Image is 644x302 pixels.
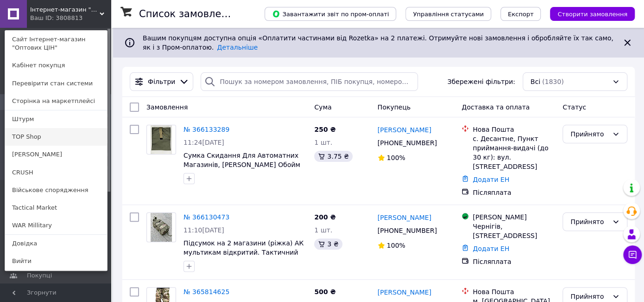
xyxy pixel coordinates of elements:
[570,217,608,227] div: Прийнято
[217,44,258,51] a: Детальніше
[314,151,352,162] div: 3.75 ₴
[5,164,107,181] a: CRUSH
[447,77,515,86] span: Збережені фільтри:
[5,57,107,74] a: Кабінет покупця
[376,224,439,237] div: [PHONE_NUMBER]
[541,10,635,17] a: Створити замовлення
[378,103,410,111] span: Покупець
[314,226,332,234] span: 1 шт.
[183,139,224,146] span: 11:24[DATE]
[473,257,555,266] div: Післяплата
[530,77,540,86] span: Всі
[5,110,107,128] a: Штурм
[473,222,555,240] div: Чернігів, [STREET_ADDRESS]
[473,212,555,222] div: [PERSON_NAME]
[5,199,107,217] a: Tactical Market
[30,14,69,22] div: Ваш ID: 3808813
[473,134,555,171] div: с. Десантне, Пункт приймання-видачі (до 30 кг): вул. [STREET_ADDRESS]
[265,7,396,21] button: Завантажити звіт по пром-оплаті
[5,252,107,270] a: Вийти
[473,188,555,197] div: Післяплата
[314,126,335,133] span: 250 ₴
[146,125,176,154] a: Фото товару
[378,213,431,222] a: [PERSON_NAME]
[5,75,107,92] a: Перевірити стан системи
[387,154,405,161] span: 100%
[473,287,555,296] div: Нова Пошта
[151,125,172,154] img: Фото товару
[314,213,335,221] span: 200 ₴
[183,126,229,133] a: № 366133289
[139,8,233,19] h1: Список замовлень
[5,92,107,110] a: Сторінка на маркетплейсі
[473,125,555,134] div: Нова Пошта
[378,125,431,135] a: [PERSON_NAME]
[461,103,530,111] span: Доставка та оплата
[623,245,642,264] button: Чат з покупцем
[27,271,52,280] span: Покупці
[183,152,300,178] a: Сумка Скидання Для Автоматних Магазинів, [PERSON_NAME] Обойм Тактичний олива
[508,11,534,18] span: Експорт
[413,11,484,18] span: Управління статусами
[376,136,439,149] div: [PHONE_NUMBER]
[146,103,188,111] span: Замовлення
[562,103,586,111] span: Статус
[473,245,509,252] a: Додати ЕН
[151,213,172,242] img: Фото товару
[387,242,405,249] span: 100%
[183,213,229,221] a: № 366130473
[272,10,389,18] span: Завантажити звіт по пром-оплаті
[314,139,332,146] span: 1 шт.
[183,226,224,234] span: 11:10[DATE]
[550,7,635,21] button: Створити замовлення
[201,72,417,91] input: Пошук за номером замовлення, ПІБ покупця, номером телефону, Email, номером накладної
[5,146,107,163] a: [PERSON_NAME]
[405,7,491,21] button: Управління статусами
[5,181,107,199] a: Військове спорядження
[314,103,331,111] span: Cума
[570,129,608,139] div: Прийнято
[500,7,541,21] button: Експорт
[5,128,107,146] a: TOP Shop
[183,239,303,265] a: Підсумок на 2 магазини (ріжка) АК мультикам відкритий. Тактичний подвійний підсумок під магазини
[314,288,335,296] span: 500 ₴
[542,78,564,85] span: (1830)
[5,31,107,57] a: Сайт Інтернет-магазин "Оптових ЦІН"
[183,288,229,296] a: № 365814625
[148,77,175,86] span: Фільтри
[378,288,431,297] a: [PERSON_NAME]
[5,235,107,252] a: Довідка
[570,291,608,302] div: Прийнято
[314,238,342,250] div: 3 ₴
[146,212,176,242] a: Фото товару
[473,176,509,183] a: Додати ЕН
[30,6,100,14] span: Інтернет-магазин "Оптових ЦІН"
[557,11,627,18] span: Створити замовлення
[5,217,107,234] a: WAR Millitary
[143,34,613,51] span: Вашим покупцям доступна опція «Оплатити частинами від Rozetka» на 2 платежі. Отримуйте нові замов...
